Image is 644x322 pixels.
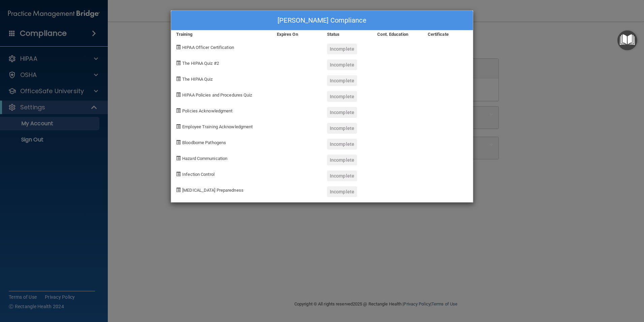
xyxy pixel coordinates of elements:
span: Infection Control [182,172,215,177]
span: HIPAA Policies and Procedures Quiz [182,92,252,98]
div: Incomplete [327,91,357,102]
span: HIPAA Officer Certification [182,45,234,50]
span: Policies Acknowledgment [182,108,232,113]
span: The HIPAA Quiz #2 [182,61,219,66]
div: Incomplete [327,44,357,54]
div: Status [322,30,372,38]
div: Incomplete [327,107,357,118]
div: Incomplete [327,186,357,197]
span: [MEDICAL_DATA] Preparedness [182,188,244,193]
div: Incomplete [327,170,357,181]
div: Expires On [272,30,322,38]
span: Employee Training Acknowledgment [182,124,253,129]
div: Incomplete [327,139,357,150]
div: Incomplete [327,123,357,134]
div: Cont. Education [372,30,422,38]
span: Bloodborne Pathogens [182,140,226,145]
span: Hazard Communication [182,156,227,161]
button: Open Resource Center [617,30,637,50]
div: Incomplete [327,59,357,70]
div: [PERSON_NAME] Compliance [171,11,473,30]
div: Certificate [423,30,473,38]
div: Incomplete [327,155,357,165]
div: Training [171,30,272,38]
div: Incomplete [327,75,357,86]
span: The HIPAA Quiz [182,77,213,82]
